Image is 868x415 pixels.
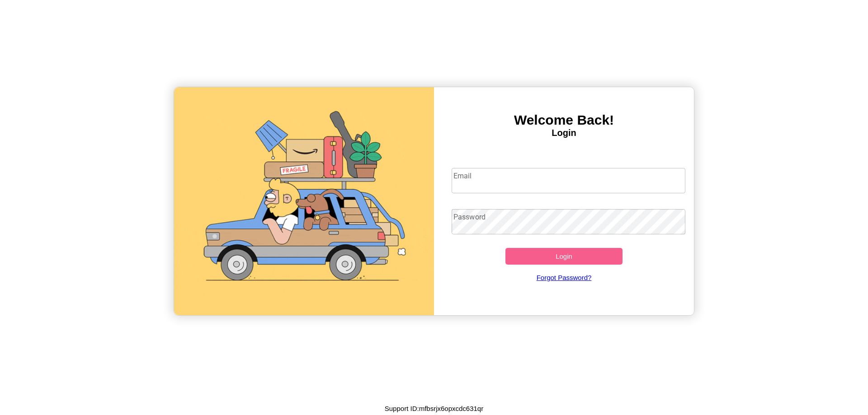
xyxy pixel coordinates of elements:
h3: Welcome Back! [434,112,694,128]
p: Support ID: mfbsrjx6opxcdc631qr [385,402,483,415]
img: gif [174,87,434,315]
h4: Login [434,128,694,138]
a: Forgot Password? [447,265,681,290]
button: Login [505,248,623,265]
